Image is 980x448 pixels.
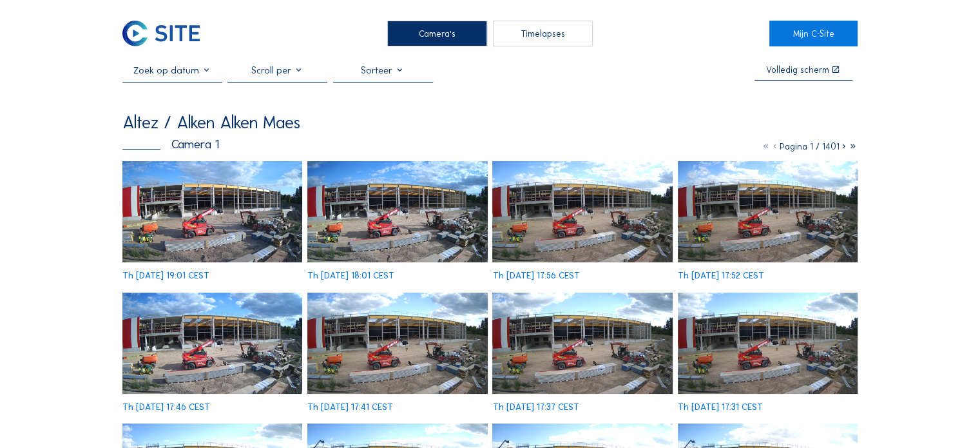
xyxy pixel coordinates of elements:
div: Th [DATE] 17:31 CEST [678,403,763,412]
div: Th [DATE] 17:52 CEST [678,271,764,280]
img: image_52714183 [307,161,487,262]
img: image_52714614 [122,161,302,262]
img: image_52713755 [122,293,302,394]
div: Altez / Alken Alken Maes [122,113,300,131]
div: Th [DATE] 17:41 CEST [307,403,393,412]
div: Th [DATE] 19:01 CEST [122,271,209,280]
div: Th [DATE] 18:01 CEST [307,271,394,280]
div: Timelapses [493,21,593,46]
img: image_52713338 [678,293,858,394]
img: image_52713503 [492,293,672,394]
img: C-SITE Logo [122,21,199,46]
a: Mijn C-Site [769,21,858,46]
input: Zoek op datum 󰅀 [122,64,222,76]
div: Th [DATE] 17:37 CEST [492,403,579,412]
div: Th [DATE] 17:46 CEST [122,403,210,412]
div: Camera 1 [122,139,219,151]
img: image_52714034 [492,161,672,262]
img: image_52713918 [678,161,858,262]
span: Pagina 1 / 1401 [780,141,840,152]
div: Camera's [387,21,487,46]
a: C-SITE Logo [122,21,211,46]
div: Volledig scherm [766,66,829,75]
img: image_52713617 [307,293,487,394]
div: Th [DATE] 17:56 CEST [492,271,579,280]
